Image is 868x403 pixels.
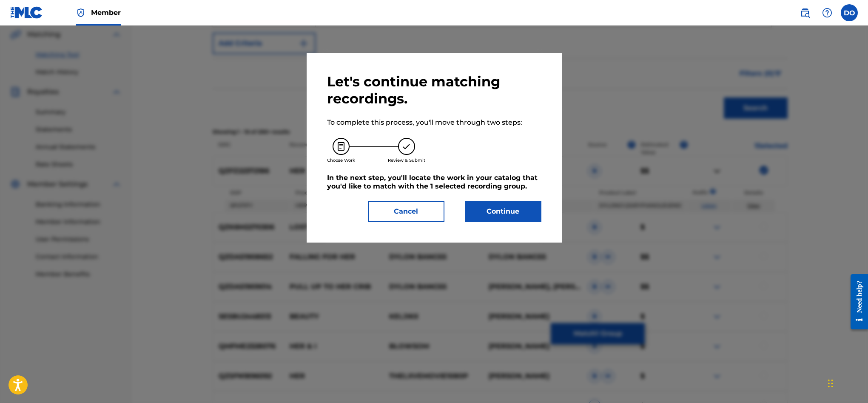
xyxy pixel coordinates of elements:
[10,6,43,19] img: MLC Logo
[465,201,541,222] button: Continue
[327,157,355,163] p: Choose Work
[398,138,415,155] img: 173f8e8b57e69610e344.svg
[327,174,541,191] h5: In the next step, you'll locate the work in your catalog that you'd like to match with the 1 sele...
[388,157,425,163] p: Review & Submit
[828,371,833,396] div: Drag
[819,4,836,21] div: Help
[91,8,121,17] span: Member
[333,138,350,155] img: 26af456c4569493f7445.svg
[800,8,810,18] img: search
[76,8,86,18] img: Top Rightsholder
[327,73,541,107] h2: Let's continue matching recordings.
[844,267,868,336] iframe: Resource Center
[327,117,541,128] p: To complete this process, you'll move through two steps:
[822,8,832,18] img: help
[825,362,868,403] iframe: Chat Widget
[841,4,858,21] div: User Menu
[368,201,444,222] button: Cancel
[797,4,814,21] a: Public Search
